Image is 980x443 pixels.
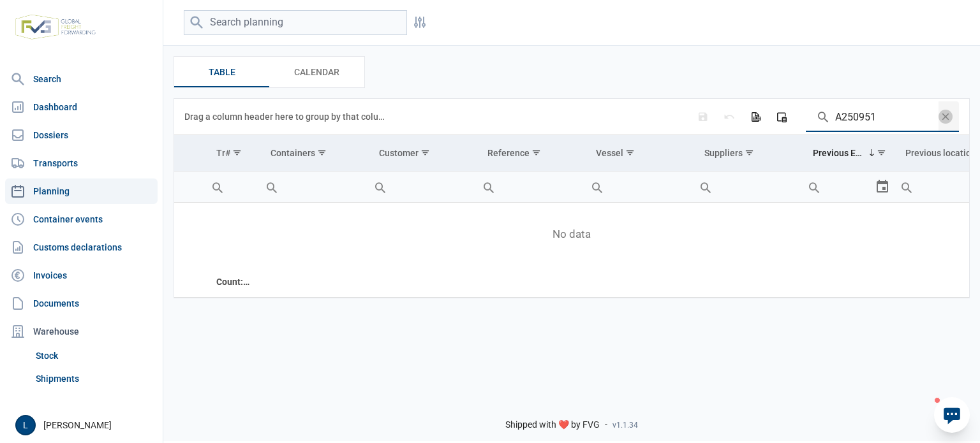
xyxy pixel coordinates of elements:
input: Filter cell [369,171,477,202]
div: Data grid toolbar [184,99,959,134]
a: Shipments [31,367,158,390]
span: Show filter options for column 'Customer' [420,148,430,157]
div: Vessel [596,148,623,158]
span: Shipped with ❤️ by FVG [505,419,600,431]
a: Dossiers [5,122,158,148]
td: Filter cell [260,171,369,203]
div: Drag a column header here to group by that column [184,106,389,127]
span: Show filter options for column 'Vessel' [625,148,635,157]
div: Data grid with 0 rows and 11 columns [174,99,969,298]
td: Filter cell [206,171,260,203]
a: Container events [5,207,158,232]
a: Invoices [5,263,158,288]
div: Search box [260,171,283,202]
input: Filter cell [477,171,586,202]
span: Show filter options for column 'Reference' [531,148,541,157]
span: Show filter options for column 'Tr#' [232,148,242,157]
input: Filter cell [206,171,260,202]
span: Show filter options for column 'Containers' [317,148,327,157]
div: Reference [487,148,530,158]
span: Show filter options for column 'Suppliers' [745,148,754,157]
div: Tr# [216,148,230,158]
div: Suppliers [704,148,743,158]
div: Search box [694,171,717,202]
div: Search box [369,171,392,202]
div: Search box [206,171,229,202]
a: Transports [5,150,158,176]
div: Search box [586,171,609,202]
a: Documents [5,291,158,316]
input: Search in the data grid [806,101,939,132]
td: Filter cell [369,171,477,203]
td: Filter cell [477,171,586,203]
span: - [605,419,607,431]
a: Planning [5,178,158,204]
td: Filter cell [803,171,895,203]
span: Calendar [294,64,339,80]
div: Column Chooser [770,105,793,128]
div: Tr# Count: 0 [216,275,250,288]
div: [PERSON_NAME] [15,415,155,435]
div: Search box [895,171,918,202]
input: Filter cell [586,171,694,202]
td: Column Suppliers [694,135,803,171]
button: L [15,415,36,435]
input: Search planning [184,10,407,35]
a: Customs declarations [5,235,158,260]
div: Search box [477,171,500,202]
div: Select [875,171,890,202]
input: Filter cell [803,171,875,202]
td: Column Tr# [206,135,260,171]
span: v1.1.34 [612,420,638,430]
img: FVG - Global freight forwarding [10,10,101,45]
td: Column Reference [477,135,586,171]
td: Column Customer [369,135,477,171]
td: Filter cell [694,171,803,203]
a: Search [5,66,158,92]
a: Dashboard [5,94,158,120]
div: Export all data to Excel [744,105,767,128]
a: Stock [31,344,158,367]
div: Containers [271,148,315,158]
td: Filter cell [586,171,694,203]
div: Customer [379,148,419,158]
input: Filter cell [694,171,803,202]
div: Search box [803,171,826,202]
td: Column Previous ETA [803,135,895,171]
input: Filter cell [260,171,369,202]
div: Warehouse [5,319,158,344]
span: Show filter options for column 'Previous ETA' [877,148,886,157]
td: Column Containers [260,135,369,171]
span: Table [209,64,235,80]
td: Column Vessel [586,135,694,171]
div: Previous ETA [813,148,865,158]
div: Previous location [905,148,976,158]
span: No data [174,228,969,242]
